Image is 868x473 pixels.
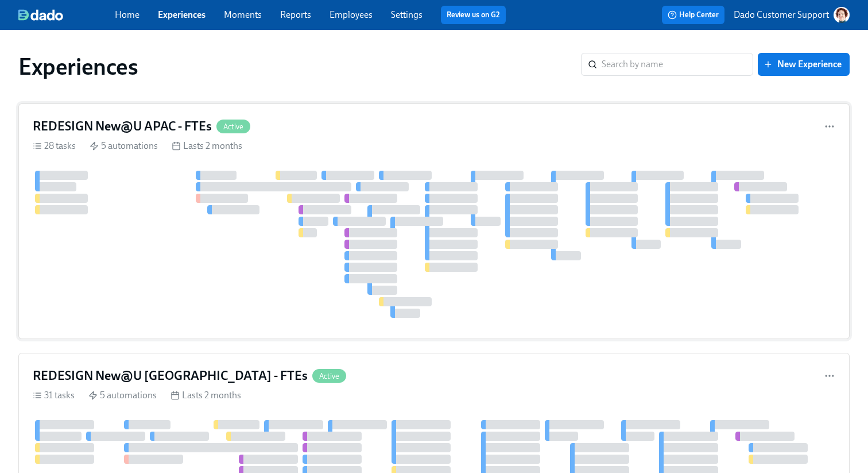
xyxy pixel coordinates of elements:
[391,9,423,20] a: Settings
[88,389,157,402] div: 5 automations
[758,53,850,76] button: New Experience
[834,7,850,23] img: AATXAJw-nxTkv1ws5kLOi-TQIsf862R-bs_0p3UQSuGH=s96-c
[330,9,373,20] a: Employees
[216,122,250,131] span: Active
[280,9,311,20] a: Reports
[115,9,139,20] a: Home
[734,7,850,23] button: Dado Customer Support
[18,103,850,339] a: REDESIGN New@U APAC - FTEsActive28 tasks 5 automations Lasts 2 months
[766,59,842,70] span: New Experience
[33,118,212,135] h4: REDESIGN New@U APAC - FTEs
[602,53,753,76] input: Search by name
[668,9,719,21] span: Help Center
[662,6,724,24] button: Help Center
[312,372,346,380] span: Active
[18,9,63,21] img: dado
[447,9,500,21] a: Review us on G2
[33,367,308,384] h4: REDESIGN New@U [GEOGRAPHIC_DATA] - FTEs
[90,140,158,152] div: 5 automations
[18,9,115,21] a: dado
[734,9,829,21] p: Dado Customer Support
[224,9,262,20] a: Moments
[441,6,506,24] button: Review us on G2
[18,53,138,80] h1: Experiences
[170,389,241,402] div: Lasts 2 months
[33,140,76,152] div: 28 tasks
[172,140,242,152] div: Lasts 2 months
[158,9,206,20] a: Experiences
[33,389,75,402] div: 31 tasks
